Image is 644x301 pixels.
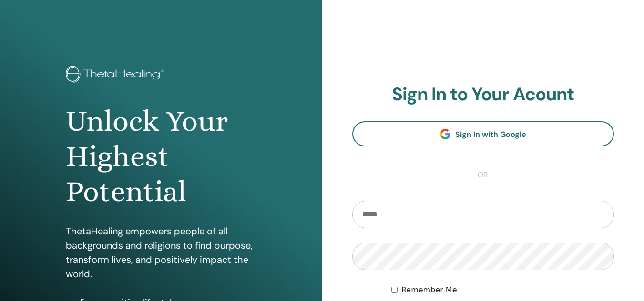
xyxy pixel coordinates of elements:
span: or [473,169,493,181]
span: Sign In with Google [455,129,526,139]
a: Sign In with Google [352,121,614,146]
h2: Sign In to Your Acount [352,84,614,106]
label: Remember Me [401,284,457,296]
h1: Unlock Your Highest Potential [66,104,256,210]
div: Keep me authenticated indefinitely or until I manually logout [391,284,614,296]
p: ThetaHealing empowers people of all backgrounds and religions to find purpose, transform lives, a... [66,224,256,281]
